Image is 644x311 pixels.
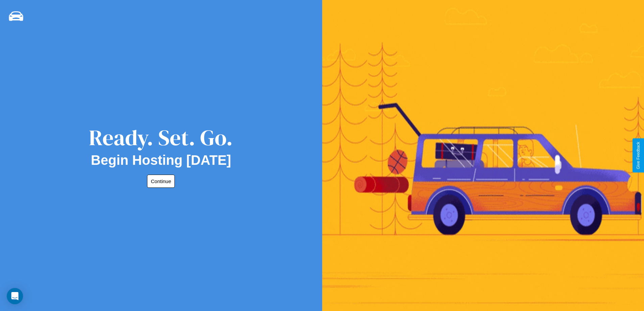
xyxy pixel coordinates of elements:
div: Ready. Set. Go. [89,123,233,153]
div: Open Intercom Messenger [7,288,23,304]
div: Give Feedback [636,142,641,169]
h2: Begin Hosting [DATE] [91,153,231,168]
button: Continue [147,175,175,188]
